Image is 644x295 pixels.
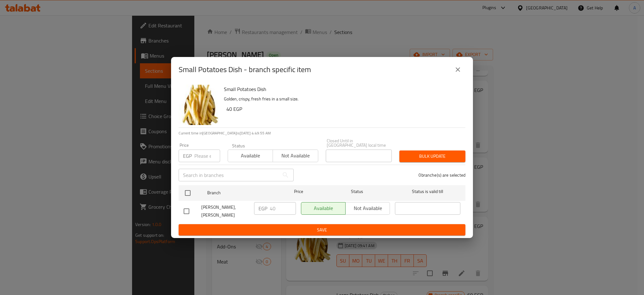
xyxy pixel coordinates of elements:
span: Save [184,226,460,234]
h6: Small Potatoes Dish [224,85,460,94]
h2: Small Potatoes Dish - branch specific item [179,65,311,75]
input: Search in branches [179,169,279,181]
input: Please enter price [194,150,220,162]
span: Bulk update [404,152,460,160]
img: Small Potatoes Dish [179,85,219,125]
h6: 40 EGP [226,105,460,113]
span: Status [325,188,390,196]
p: EGP [258,205,267,212]
input: Please enter price [270,202,296,215]
p: 0 branche(s) are selected [419,172,465,178]
button: Bulk update [399,150,465,162]
p: Golden, crispy, fresh fries in a small size. [224,95,460,103]
button: Not available [273,150,318,162]
button: close [450,62,465,77]
button: Save [179,224,465,236]
button: Available [228,150,273,162]
p: EGP [183,152,192,160]
span: Price [278,188,319,196]
span: [PERSON_NAME], [PERSON_NAME] [201,203,249,219]
span: Branch [207,189,273,197]
span: Available [230,151,270,160]
span: Not available [275,151,315,160]
span: Status is valid till [395,188,460,196]
p: Current time in [GEOGRAPHIC_DATA] is [DATE] 4:49:55 AM [179,130,465,136]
